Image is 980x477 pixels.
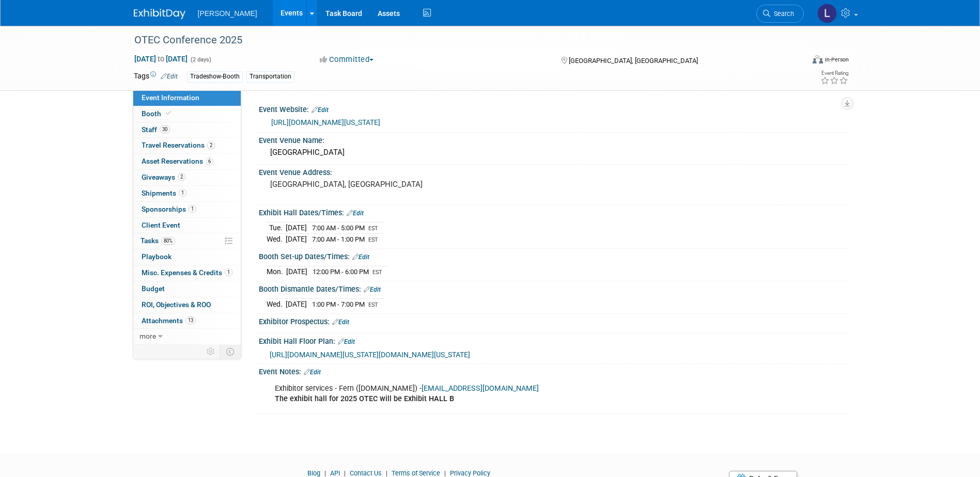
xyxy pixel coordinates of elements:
[134,9,185,19] img: ExhibitDay
[259,205,847,218] div: Exhibit Hall Dates/Times:
[817,4,837,23] img: Latice Spann
[267,266,286,277] td: Mon.
[267,145,839,161] div: [GEOGRAPHIC_DATA]
[312,224,365,232] span: 7:00 AM - 5:00 PM
[142,300,211,309] span: ROI, Objectives & ROO
[206,157,213,165] span: 6
[271,118,380,126] a: [URL][DOMAIN_NAME][US_STATE]
[312,300,365,308] span: 1:00 PM - 7:00 PM
[246,71,294,82] div: Transportation
[160,125,170,133] span: 30
[286,222,307,234] td: [DATE]
[166,110,171,116] i: Booth reservation complete
[156,55,166,63] span: to
[225,268,232,276] span: 1
[198,9,257,18] span: [PERSON_NAME]
[813,55,823,63] img: Format-Inperson.png
[825,56,849,63] div: In-Person
[133,329,241,344] a: more
[178,173,185,181] span: 2
[134,54,188,63] span: [DATE] [DATE]
[259,281,847,295] div: Booth Dismantle Dates/Times:
[259,249,847,262] div: Booth Set-up Dates/Times:
[368,225,378,232] span: EST
[133,170,241,185] a: Giveaways2
[267,234,286,245] td: Wed.
[139,332,156,340] span: more
[142,173,185,181] span: Giveaways
[133,186,241,201] a: Shipments1
[322,469,329,477] span: |
[142,141,215,149] span: Travel Reservations
[220,345,241,358] td: Toggle Event Tabs
[133,106,241,122] a: Booth
[133,233,241,249] a: Tasks80%
[142,221,180,229] span: Client Event
[286,299,307,310] td: [DATE]
[392,469,440,477] a: Terms of Service
[259,102,847,115] div: Event Website:
[368,236,378,243] span: EST
[133,297,241,313] a: ROI, Objectives & ROO
[142,157,213,165] span: Asset Reservations
[133,202,241,217] a: Sponsorships1
[312,106,329,114] a: Edit
[187,71,243,82] div: Tradeshow-Booth
[422,384,539,393] a: [EMAIL_ADDRESS][DOMAIN_NAME]
[372,269,382,276] span: EST
[185,316,196,324] span: 13
[569,57,698,65] span: [GEOGRAPHIC_DATA], [GEOGRAPHIC_DATA]
[267,222,286,234] td: Tue.
[259,364,847,377] div: Event Notes:
[142,252,172,261] span: Playbook
[133,313,241,329] a: Attachments13
[142,125,170,134] span: Staff
[259,314,847,327] div: Exhibitor Prospectus:
[133,154,241,169] a: Asset Reservations6
[189,205,196,213] span: 1
[743,54,849,69] div: Event Format
[270,180,492,189] pre: [GEOGRAPHIC_DATA], [GEOGRAPHIC_DATA]
[347,210,364,217] a: Edit
[133,218,241,233] a: Client Event
[770,10,794,18] span: Search
[756,5,804,23] a: Search
[179,189,186,197] span: 1
[350,469,382,477] a: Contact Us
[316,54,378,65] button: Committed
[259,333,847,347] div: Exhibit Hall Floor Plan:
[364,286,381,293] a: Edit
[207,141,215,149] span: 2
[286,266,307,277] td: [DATE]
[142,109,173,118] span: Booth
[383,469,390,477] span: |
[820,71,848,76] div: Event Rating
[352,253,369,261] a: Edit
[450,469,490,477] a: Privacy Policy
[131,31,788,50] div: OTEC Conference 2025
[259,165,847,178] div: Event Venue Address:
[442,469,448,477] span: |
[142,268,232,277] span: Misc. Expenses & Credits
[270,351,470,359] a: [URL][DOMAIN_NAME][US_STATE][DOMAIN_NAME][US_STATE]
[133,265,241,281] a: Misc. Expenses & Credits1
[133,138,241,153] a: Travel Reservations2
[330,469,340,477] a: API
[142,284,165,293] span: Budget
[286,234,307,245] td: [DATE]
[161,73,178,80] a: Edit
[268,378,733,409] div: Exhibitor services - Fern ([DOMAIN_NAME]) -
[267,299,286,310] td: Wed.
[368,301,378,308] span: EST
[142,93,199,102] span: Event Information
[307,469,320,477] a: Blog
[190,56,211,63] span: (2 days)
[332,319,349,326] a: Edit
[312,235,365,243] span: 7:00 AM - 1:00 PM
[259,133,847,146] div: Event Venue Name:
[133,122,241,138] a: Staff30
[141,236,175,245] span: Tasks
[202,345,220,358] td: Personalize Event Tab Strip
[133,90,241,106] a: Event Information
